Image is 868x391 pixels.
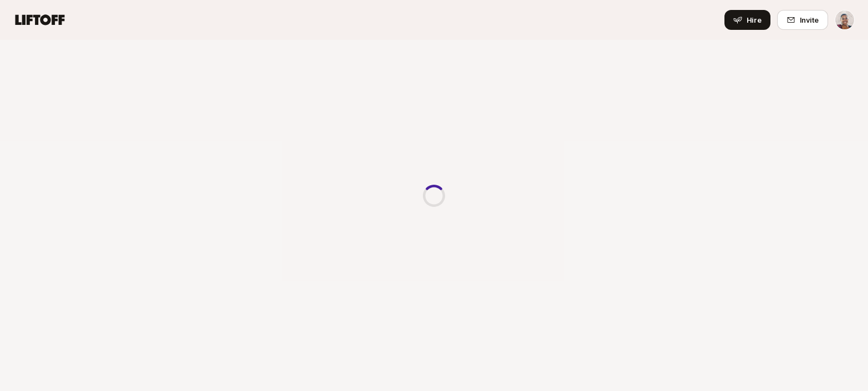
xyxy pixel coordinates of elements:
[777,10,828,30] button: Invite
[835,10,855,30] button: Janelle Bradley
[724,10,770,30] button: Hire
[835,11,854,29] img: Janelle Bradley
[800,14,819,25] span: Invite
[747,14,762,25] span: Hire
